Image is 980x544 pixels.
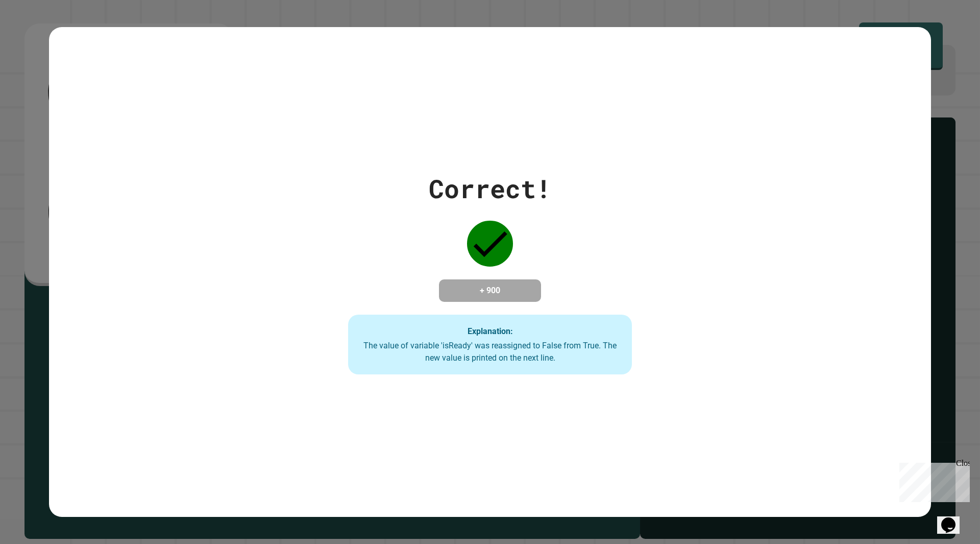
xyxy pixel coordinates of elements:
div: Chat with us now!Close [4,4,70,65]
iframe: chat widget [937,503,970,534]
div: Correct! [429,170,551,208]
iframe: chat widget [895,459,970,502]
div: The value of variable 'isReady' was reassigned to False from True. The new value is printed on th... [358,340,622,364]
strong: Explanation: [468,326,513,336]
h4: + 900 [449,285,531,297]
